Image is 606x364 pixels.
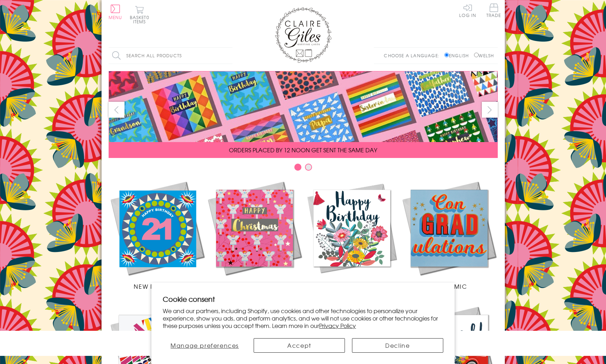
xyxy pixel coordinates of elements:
span: Academic [431,282,467,290]
a: New Releases [109,180,206,290]
button: Carousel Page 1 (Current Slide) [294,164,301,171]
span: Menu [109,14,122,20]
a: Trade [486,4,501,19]
a: Log In [459,4,476,17]
label: English [444,52,472,59]
span: 0 items [133,14,149,25]
a: Privacy Policy [319,321,356,330]
span: ORDERS PLACED BY 12 NOON GET SENT THE SAME DAY [229,146,377,154]
button: Carousel Page 2 [305,164,312,171]
button: next [482,102,498,118]
button: prev [109,102,125,118]
p: Choose a language: [384,52,443,59]
input: Search [225,48,232,64]
p: We and our partners, including Shopify, use cookies and other technologies to personalize your ex... [163,307,443,329]
div: Carousel Pagination [109,163,498,174]
span: Trade [486,4,501,17]
span: Birthdays [335,282,369,290]
input: English [444,53,449,57]
button: Basket0 items [130,6,149,24]
span: New Releases [134,282,180,290]
button: Accept [254,338,345,353]
a: Academic [400,180,498,290]
h2: Cookie consent [163,294,443,304]
label: Welsh [474,52,494,59]
button: Manage preferences [163,338,247,353]
img: Claire Giles Greetings Cards [275,7,331,63]
span: Manage preferences [171,341,239,350]
button: Menu [109,5,122,19]
span: Christmas [236,282,272,290]
button: Decline [352,338,443,353]
a: Christmas [206,180,303,290]
input: Welsh [474,53,479,57]
input: Search all products [109,48,232,64]
a: Birthdays [303,180,400,290]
